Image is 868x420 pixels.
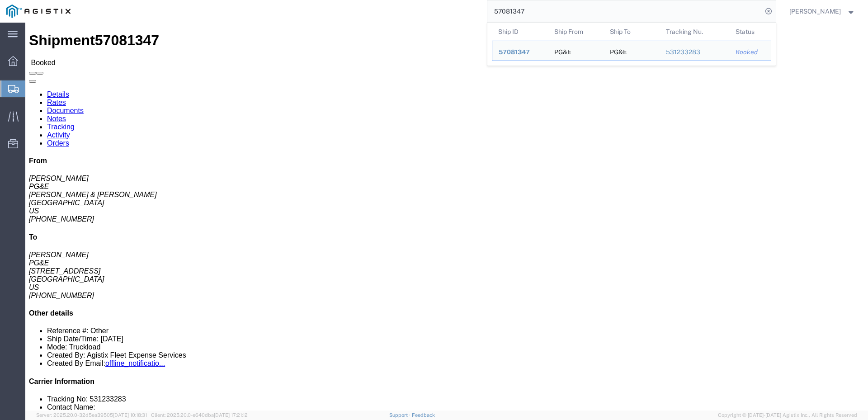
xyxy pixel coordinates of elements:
th: Ship ID [492,23,548,41]
div: PG&E [554,41,571,61]
span: Client: 2025.20.0-e640dba [151,412,248,418]
th: Status [729,23,771,41]
iframe: FS Legacy Container [25,23,868,411]
img: logo [6,5,71,18]
div: Booked [736,47,764,57]
div: PG&E [610,41,627,61]
span: [DATE] 17:21:12 [214,412,248,418]
span: Server: 2025.20.0-32d5ea39505 [36,412,147,418]
table: Search Results [492,23,776,66]
div: 57081347 [499,47,542,57]
span: [DATE] 10:18:31 [113,412,147,418]
span: Joe Torres [789,6,841,16]
th: Ship To [604,23,660,41]
button: [PERSON_NAME] [789,6,856,17]
a: Feedback [412,412,435,418]
a: Support [389,412,412,418]
div: 531233283 [665,47,723,57]
th: Ship From [547,23,604,41]
input: Search for shipment number, reference number [487,0,762,22]
span: Copyright © [DATE]-[DATE] Agistix Inc., All Rights Reserved [718,411,857,419]
th: Tracking Nu. [659,23,729,41]
span: 57081347 [499,48,530,56]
